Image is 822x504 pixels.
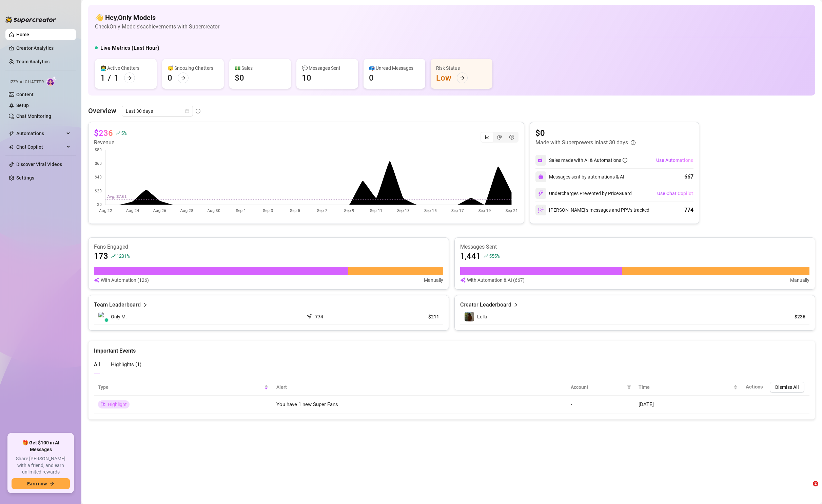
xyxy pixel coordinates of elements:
[101,276,149,284] article: With Automation (126)
[9,79,44,85] span: Izzy AI Chatter
[196,109,200,113] span: info-circle
[12,456,70,476] span: Share [PERSON_NAME] with a friend, and earn unlimited rewards
[88,106,116,116] article: Overview
[95,13,219,22] h4: 👋 Hey, Only Models
[377,313,439,320] article: $211
[100,64,151,72] div: 👩‍💻 Active Chatters
[16,43,71,54] a: Creator Analytics
[535,139,628,147] article: Made with Superpowers in last 30 days
[634,379,742,396] th: Time
[746,384,763,390] span: Actions
[111,313,127,320] span: Only M.
[16,142,64,152] span: Chat Copilot
[770,382,804,393] button: Dismiss All
[467,276,525,284] article: With Automation & AI (667)
[127,76,132,80] span: arrow-right
[538,157,544,163] img: svg%3e
[12,440,70,453] span: 🎁 Get $100 in AI Messages
[116,253,130,259] span: 1231 %
[16,92,34,97] a: Content
[94,128,113,139] article: $236
[9,145,13,149] img: Chat Copilot
[94,276,99,284] img: svg%3e
[116,131,120,135] span: rise
[460,276,466,284] img: svg%3e
[101,402,105,407] span: flag
[126,106,189,116] span: Last 30 days
[656,155,693,166] button: Use Automations
[497,135,502,140] span: pie-chart
[111,361,141,367] span: Highlights ( 1 )
[639,383,732,391] span: Time
[185,109,189,113] span: calendar
[16,113,51,119] a: Chat Monitoring
[27,481,47,486] span: Earn now
[538,174,544,180] img: svg%3e
[94,243,443,251] article: Fans Engaged
[656,157,693,163] span: Use Automations
[235,64,286,72] div: 💵 Sales
[235,72,244,83] div: $0
[50,481,54,486] span: arrow-right
[114,72,119,83] div: 1
[16,175,34,181] a: Settings
[623,158,627,163] span: info-circle
[639,401,654,407] span: [DATE]
[111,254,116,258] span: rise
[535,205,649,215] div: [PERSON_NAME]’s messages and PPVs tracked
[16,162,62,167] a: Discover Viral Videos
[436,64,487,72] div: Risk Status
[100,44,159,52] h5: Live Metrics (Last Hour)
[535,188,632,199] div: Undercharges Prevented by PriceGuard
[513,301,518,309] span: right
[168,64,218,72] div: 😴 Snoozing Chatters
[94,139,126,147] article: Revenue
[315,313,323,320] article: 774
[460,76,465,80] span: arrow-right
[12,478,70,489] button: Earn nowarrow-right
[485,135,490,140] span: line-chart
[94,361,100,367] span: All
[46,76,57,86] img: AI Chatter
[460,243,809,251] article: Messages Sent
[627,385,631,389] span: filter
[369,72,374,83] div: 0
[799,481,815,497] iframe: Intercom live chat
[100,72,105,83] div: 1
[684,173,693,181] div: 667
[460,301,511,309] article: Creator Leaderboard
[481,132,518,143] div: segmented control
[657,191,693,196] span: Use Chat Copilot
[302,64,353,72] div: 💬 Messages Sent
[489,253,500,259] span: 555 %
[509,135,514,140] span: dollar-circle
[94,251,108,261] article: 173
[108,402,127,407] span: Highlight
[276,401,338,407] span: You have 1 new Super Fans
[790,276,809,284] article: Manually
[16,128,64,139] span: Automations
[775,313,805,320] article: $236
[549,156,627,164] div: Sales made with AI & Automations
[168,72,172,83] div: 0
[571,401,572,407] span: -
[95,22,219,31] article: Check Only Models's achievements with Supercreator
[9,131,14,136] span: thunderbolt
[460,251,481,261] article: 1,441
[571,383,624,391] span: Account
[477,314,487,319] span: Lolla
[307,312,313,319] span: send
[94,301,141,309] article: Team Leaderboard
[5,16,56,23] img: logo-BBDzfeDw.svg
[98,312,108,321] img: Only Models
[121,130,126,136] span: 5 %
[535,128,635,139] article: $0
[98,383,263,391] span: Type
[535,171,624,182] div: Messages sent by automations & AI
[538,207,544,213] img: svg%3e
[465,312,474,321] img: Lolla
[775,384,799,390] span: Dismiss All
[181,76,185,80] span: arrow-right
[626,382,632,392] span: filter
[813,481,818,486] span: 2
